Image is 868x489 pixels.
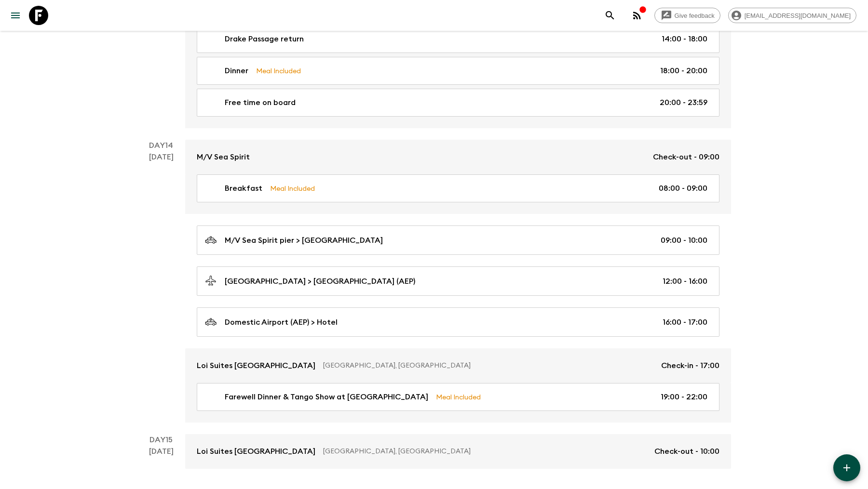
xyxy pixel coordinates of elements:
[728,8,856,23] div: [EMAIL_ADDRESS][DOMAIN_NAME]
[197,266,719,296] a: [GEOGRAPHIC_DATA] > [GEOGRAPHIC_DATA] (AEP)12:00 - 16:00
[197,174,719,202] a: BreakfastMeal Included08:00 - 09:00
[197,225,719,255] a: M/V Sea Spirit pier > [GEOGRAPHIC_DATA]09:00 - 10:00
[185,140,731,174] a: M/V Sea SpiritCheck-out - 09:00
[669,12,720,19] span: Give feedback
[225,33,304,45] p: Drake Passage return
[225,97,296,108] p: Free time on board
[137,434,185,446] p: Day 15
[600,6,620,25] button: search adventures
[661,391,707,403] p: 19:00 - 22:00
[256,66,301,76] p: Meal Included
[663,317,707,328] p: 16:00 - 17:00
[197,151,250,163] p: M/V Sea Spirit
[197,57,719,85] a: DinnerMeal Included18:00 - 20:00
[436,392,481,402] p: Meal Included
[323,361,653,370] p: [GEOGRAPHIC_DATA], [GEOGRAPHIC_DATA]
[185,348,731,383] a: Loi Suites [GEOGRAPHIC_DATA][GEOGRAPHIC_DATA], [GEOGRAPHIC_DATA]Check-in - 17:00
[660,65,707,77] p: 18:00 - 20:00
[197,360,315,371] p: Loi Suites [GEOGRAPHIC_DATA]
[662,33,707,45] p: 14:00 - 18:00
[663,276,707,287] p: 12:00 - 16:00
[270,183,315,194] p: Meal Included
[654,446,719,457] p: Check-out - 10:00
[225,65,248,77] p: Dinner
[659,183,707,194] p: 08:00 - 09:00
[661,360,719,371] p: Check-in - 17:00
[653,151,719,163] p: Check-out - 09:00
[197,446,315,457] p: Loi Suites [GEOGRAPHIC_DATA]
[149,446,174,469] div: [DATE]
[197,307,719,337] a: Domestic Airport (AEP) > Hotel16:00 - 17:00
[661,235,707,246] p: 09:00 - 10:00
[739,12,856,19] span: [EMAIL_ADDRESS][DOMAIN_NAME]
[197,25,719,53] a: Drake Passage return14:00 - 18:00
[185,434,731,469] a: Loi Suites [GEOGRAPHIC_DATA][GEOGRAPHIC_DATA], [GEOGRAPHIC_DATA]Check-out - 10:00
[660,97,707,108] p: 20:00 - 23:59
[225,235,383,246] p: M/V Sea Spirit pier > [GEOGRAPHIC_DATA]
[654,8,720,23] a: Give feedback
[225,183,262,194] p: Breakfast
[137,140,185,151] p: Day 14
[149,151,174,423] div: [DATE]
[323,447,647,456] p: [GEOGRAPHIC_DATA], [GEOGRAPHIC_DATA]
[197,89,719,117] a: Free time on board20:00 - 23:59
[225,317,338,328] p: Domestic Airport (AEP) > Hotel
[225,276,415,287] p: [GEOGRAPHIC_DATA] > [GEOGRAPHIC_DATA] (AEP)
[197,383,719,411] a: Farewell Dinner & Tango Show at [GEOGRAPHIC_DATA]Meal Included19:00 - 22:00
[6,6,25,25] button: menu
[225,391,428,403] p: Farewell Dinner & Tango Show at [GEOGRAPHIC_DATA]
